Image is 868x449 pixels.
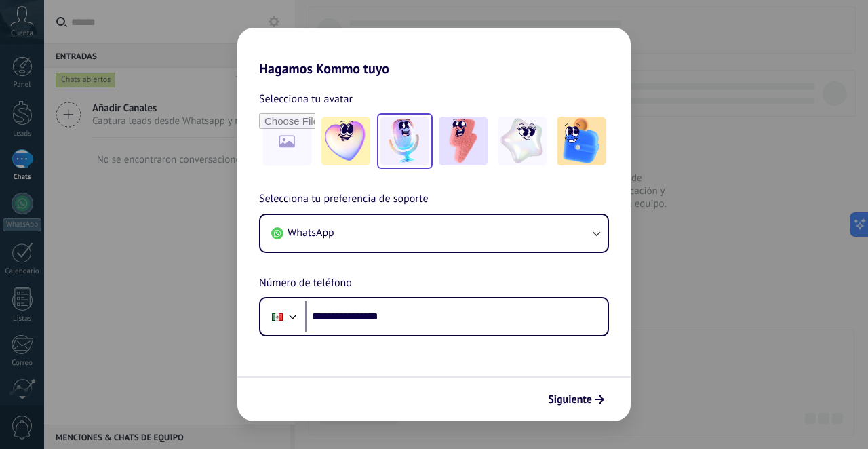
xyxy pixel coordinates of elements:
[259,275,352,292] span: Número de teléfono
[548,395,592,404] span: Siguiente
[321,117,370,165] img: -1.jpeg
[557,117,606,165] img: -5.jpeg
[260,215,608,252] button: WhatsApp
[498,117,547,165] img: -4.jpeg
[264,302,290,331] div: Mexico: + 52
[259,191,429,208] span: Selecciona tu preferencia de soporte
[259,90,353,108] span: Selecciona tu avatar
[288,226,334,239] span: WhatsApp
[380,117,429,165] img: -2.jpeg
[439,117,488,165] img: -3.jpeg
[542,388,610,411] button: Siguiente
[237,28,631,77] h2: Hagamos Kommo tuyo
